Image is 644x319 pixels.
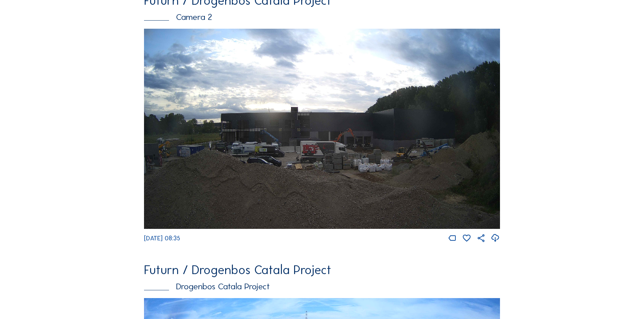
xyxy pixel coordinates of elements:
div: Drogenbos Catala Project [144,282,500,291]
div: Camera 2 [144,13,500,22]
div: Futurn / Drogenbos Catala Project [144,264,500,276]
span: [DATE] 08:35 [144,235,180,242]
img: Image [144,29,500,229]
